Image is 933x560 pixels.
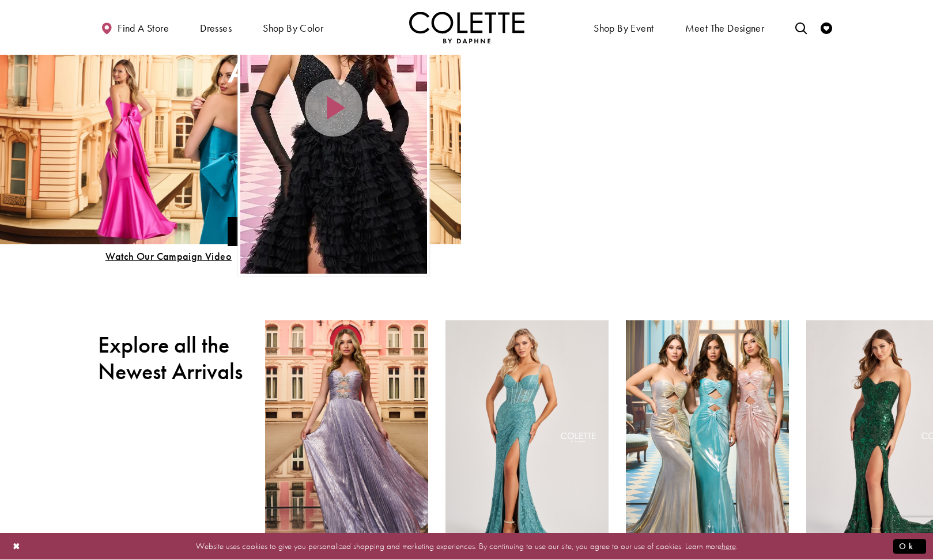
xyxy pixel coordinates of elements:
a: Meet the designer [682,12,768,43]
span: Meet the designer [685,22,765,34]
span: Shop by color [260,12,326,43]
p: Website uses cookies to give you personalized shopping and marketing experiences. By continuing t... [83,539,850,554]
img: Colette by Daphne [409,12,524,43]
a: Visit Colette by Daphne Style No. CL8520 Page [265,320,428,558]
span: Dresses [200,22,232,34]
a: Check Wishlist [818,12,835,43]
span: Shop By Event [594,22,654,34]
a: Toggle search [792,12,810,43]
h2: Explore all the Newest Arrivals [98,332,248,385]
a: here [722,540,736,552]
a: Find a store [98,12,172,43]
span: Play Slide #15 Video [105,251,232,262]
a: Visit Home Page [409,12,524,43]
span: Find a store [118,22,169,34]
a: Visit Colette by Daphne Style No. CL8545 Page [626,320,789,558]
a: Visit Colette by Daphne Style No. CL8405 Page [445,320,609,558]
a: See Newest Collection A Chique Escape All New Styles For Spring 2025 [228,217,356,246]
span: Shop by color [263,22,323,34]
span: Shop By Event [591,12,656,43]
button: Submit Dialog [893,539,926,554]
button: Close Dialog [7,536,27,557]
span: Dresses [197,12,235,43]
